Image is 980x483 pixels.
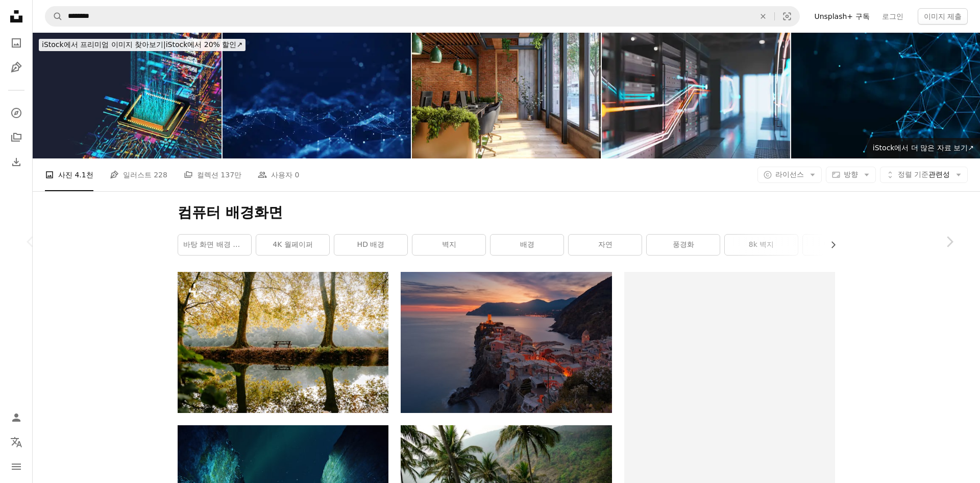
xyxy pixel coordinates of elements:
a: 자연 [569,235,642,255]
a: Unsplash+ 구독 [808,8,875,25]
a: 배경 [491,235,563,255]
img: Sustainable Green Co-working Office Space [412,33,601,158]
a: 바탕 화면 배경 무늬 [178,235,251,255]
span: 228 [154,169,167,180]
a: 다음 [919,193,980,291]
img: 호수 옆 숲 한가운데에 앉아 있는 벤치 [178,272,388,412]
a: 사진 [6,33,27,53]
button: 라이선스 [757,167,822,183]
a: 8k 벽지 [725,235,798,255]
a: 탐색 [6,103,27,123]
a: 다운로드 내역 [6,152,27,172]
button: Unsplash 검색 [45,7,63,26]
span: iStock에서 20% 할인 ↗ [42,40,242,49]
a: 컬렉션 137만 [184,158,241,191]
a: 로그인 / 가입 [6,407,27,428]
a: 맥북 배경 [803,235,876,255]
span: 관련성 [898,170,950,180]
h1: 컴퓨터 배경화면 [178,203,835,222]
a: 로그인 [876,8,910,25]
button: 이미지 제출 [918,8,968,25]
a: 사용자 0 [258,158,299,191]
button: 삭제 [752,7,774,26]
button: 시각적 검색 [775,7,799,26]
img: 서버룸 백그라운드 [602,33,791,158]
span: 정렬 기준 [898,170,928,178]
button: 정렬 기준관련성 [880,167,968,183]
form: 사이트 전체에서 이미지 찾기 [45,6,800,27]
img: 오렌지 일몰 동안 산 절벽에 있는 마을의 조감도 [401,272,611,412]
a: 호수 옆 숲 한가운데에 앉아 있는 벤치 [178,338,388,347]
a: 일러스트 [6,57,27,78]
img: 디지털 네트워크 연결. 점과 선의 추상적 인 연결. 기술 배경. 신경총 효과. 3D 렌더링. [791,33,980,158]
a: 풍경화 [647,235,720,255]
a: 4K 월페이퍼 [256,235,329,255]
span: 0 [295,169,300,180]
a: HD 배경 [334,235,407,255]
a: 일러스트 228 [110,158,167,191]
span: iStock에서 더 많은 자료 보기 ↗ [873,144,974,152]
button: 목록을 오른쪽으로 스크롤 [824,235,835,255]
button: 메뉴 [6,456,27,477]
img: 인공 지능, 개념 CPU - 양자 컴퓨팅 [33,33,222,158]
span: iStock에서 프리미엄 이미지 찾아보기 | [42,40,166,49]
button: 언어 [6,432,27,452]
a: 벽지 [412,235,485,255]
a: iStock에서 더 많은 자료 보기↗ [867,138,980,158]
img: 사이버 보안 기술 및 디지털 데이터 보호의 추상적 인 개념. 진한 파란색 배경, 중앙 초점, 측면 흐림 효과가있는 다각형, 점 및 선으로 인터넷 네트워크 연결을 보호하십시오. [223,33,411,158]
a: iStock에서 프리미엄 이미지 찾아보기|iStock에서 20% 할인↗ [33,33,252,57]
span: 방향 [844,170,858,178]
span: 137만 [220,169,241,180]
a: 오렌지 일몰 동안 산 절벽에 있는 마을의 조감도 [401,338,611,347]
a: 컬렉션 [6,127,27,148]
span: 라이선스 [775,170,804,178]
button: 방향 [826,167,876,183]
